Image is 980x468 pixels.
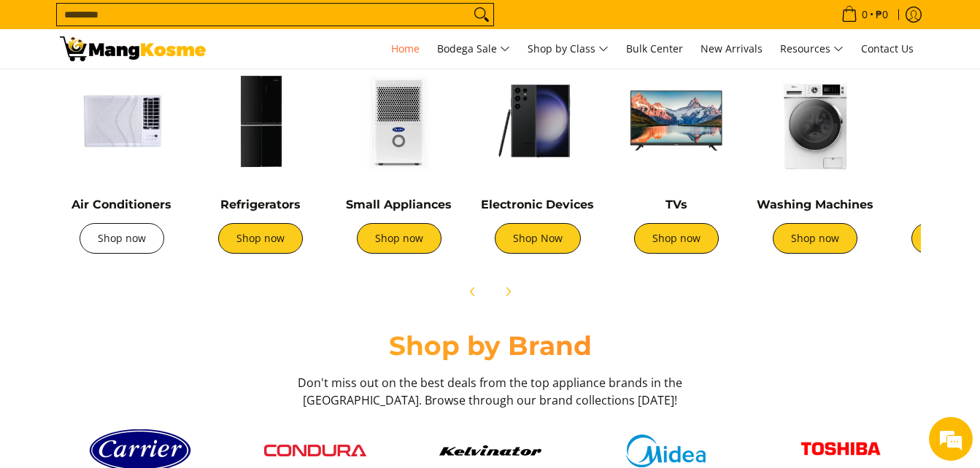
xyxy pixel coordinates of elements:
[437,40,510,58] span: Bodega Sale
[439,445,541,456] img: Kelvinator button 9a26f67e caed 448c 806d e01e406ddbdc
[481,198,594,211] a: Electronic Devices
[218,223,303,254] a: Shop now
[614,59,738,183] img: TVs
[470,4,493,26] button: Search
[780,40,844,58] span: Resources
[492,276,524,308] button: Next
[60,329,921,362] h2: Shop by Brand
[357,223,441,254] a: Shop now
[614,434,717,467] img: Midea logo 405e5d5e af7e 429b b899 c48f4df307b6
[85,141,201,288] span: We're online!
[80,223,164,254] a: Shop now
[854,29,921,69] a: Contact Us
[626,42,683,55] span: Bulk Center
[860,9,870,20] span: 0
[476,59,600,183] img: Electronic Devices
[520,29,616,69] a: Shop by Class
[235,445,396,456] a: Condura logo red
[757,198,873,211] a: Washing Machines
[457,276,489,308] button: Previous
[665,198,687,211] a: TVs
[239,7,274,42] div: Minimize live chat window
[7,313,278,364] textarea: Type your message and hit 'Enter'
[585,434,746,467] a: Midea logo 405e5d5e af7e 429b b899 c48f4df307b6
[384,29,427,69] a: Home
[391,42,420,55] span: Home
[72,198,171,211] a: Air Conditioners
[495,223,581,254] a: Shop Now
[410,445,571,456] a: Kelvinator button 9a26f67e caed 448c 806d e01e406ddbdc
[346,198,452,211] a: Small Appliances
[264,445,366,456] img: Condura logo red
[619,29,690,69] a: Bulk Center
[60,36,206,61] img: Mang Kosme: Your Home Appliances Warehouse Sale Partner!
[293,374,687,409] h3: Don't miss out on the best deals from the top appliance brands in the [GEOGRAPHIC_DATA]. Browse t...
[773,223,857,254] a: Shop now
[198,59,323,183] img: Refrigerators
[753,59,877,183] img: Washing Machines
[430,29,517,69] a: Bodega Sale
[693,29,770,69] a: New Arrivals
[220,29,921,69] nav: Main Menu
[76,82,245,101] div: Chat with us now
[861,42,914,55] span: Contact Us
[60,59,184,183] img: Air Conditioners
[873,9,890,20] span: ₱0
[634,223,719,254] a: Shop now
[701,42,763,55] span: New Arrivals
[220,198,301,211] a: Refrigerators
[837,7,892,23] span: •
[337,59,461,183] img: Small Appliances
[528,40,609,58] span: Shop by Class
[773,29,851,69] a: Resources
